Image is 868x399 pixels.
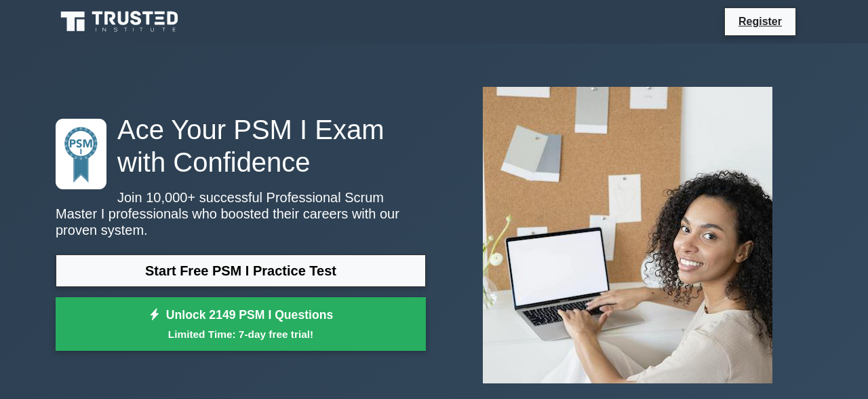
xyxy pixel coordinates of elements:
[730,13,790,30] a: Register
[56,189,426,238] p: Join 10,000+ successful Professional Scrum Master I professionals who boosted their careers with ...
[56,254,426,287] a: Start Free PSM I Practice Test
[73,326,409,342] small: Limited Time: 7-day free trial!
[56,297,426,351] a: Unlock 2149 PSM I QuestionsLimited Time: 7-day free trial!
[56,113,426,178] h1: Ace Your PSM I Exam with Confidence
